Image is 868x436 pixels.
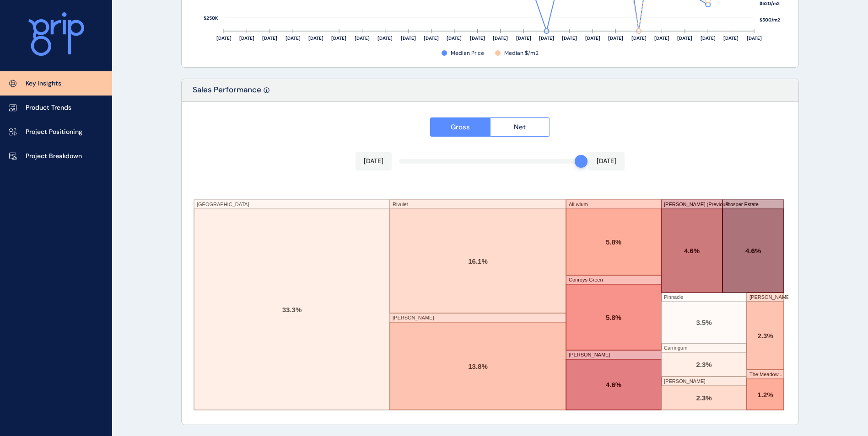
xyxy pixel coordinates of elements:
span: Median Price [451,49,484,57]
button: Net [490,117,550,137]
span: Net [514,122,526,132]
span: Median $/m2 [504,49,539,57]
text: $520/m2 [760,0,780,6]
p: [DATE] [597,157,616,166]
p: Key Insights [26,79,61,88]
p: Project Breakdown [26,152,82,161]
p: [DATE] [364,157,383,166]
text: $500/m2 [760,17,780,23]
span: Gross [451,122,470,132]
p: Sales Performance [193,85,261,101]
p: Product Trends [26,103,71,112]
button: Gross [430,117,490,137]
p: Project Positioning [26,128,82,137]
